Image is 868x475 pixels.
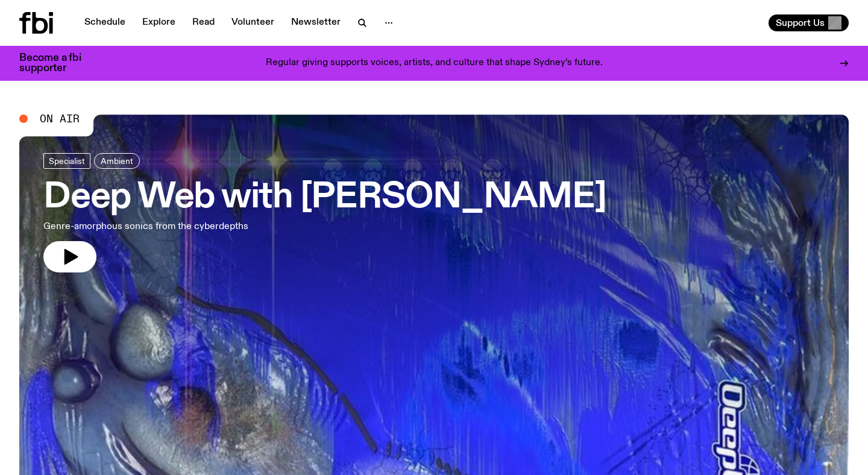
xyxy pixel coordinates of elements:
[77,14,133,31] a: Schedule
[43,153,606,272] a: Deep Web with [PERSON_NAME]Genre-amorphous sonics from the cyberdepths
[43,219,352,234] p: Genre-amorphous sonics from the cyberdepths
[769,14,849,31] button: Support Us
[19,53,96,74] h3: Become a fbi supporter
[94,153,140,169] a: Ambient
[135,14,183,31] a: Explore
[266,58,603,69] p: Regular giving supports voices, artists, and culture that shape Sydney’s future.
[43,153,90,169] a: Specialist
[185,14,222,31] a: Read
[776,17,825,28] span: Support Us
[40,113,80,124] span: On Air
[224,14,281,31] a: Volunteer
[101,156,133,165] span: Ambient
[43,181,606,215] h3: Deep Web with [PERSON_NAME]
[49,156,85,165] span: Specialist
[284,14,348,31] a: Newsletter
